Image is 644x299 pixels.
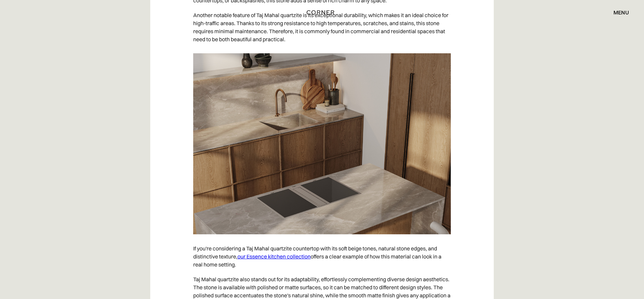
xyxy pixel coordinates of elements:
[237,253,311,260] a: our Essence kitchen collection
[193,241,451,272] p: If you're considering a Taj Mahal quartzite countertop with its soft beige tones, natural stone e...
[193,8,451,47] p: Another notable feature of Taj Mahal quartzite is its exceptional durability, which makes it an i...
[607,7,629,18] div: menu
[613,10,629,15] div: menu
[300,8,344,17] a: home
